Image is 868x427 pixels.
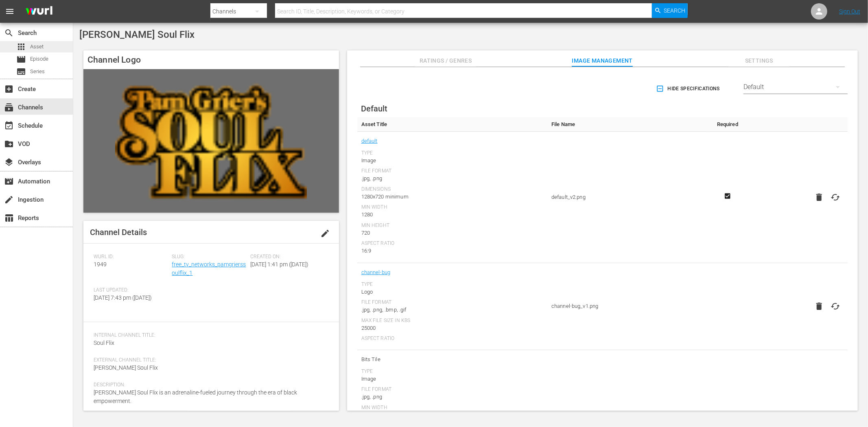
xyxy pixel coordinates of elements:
span: Image Management [572,56,633,66]
td: channel-bug_v1.png [547,263,708,350]
a: default [361,136,378,146]
span: Automation [4,176,14,186]
div: Logo [361,288,543,296]
td: default_v2.png [547,132,708,263]
span: [PERSON_NAME] Soul Flix is an adrenaline-fueled journey through the era of black empowerment. [94,389,297,404]
th: File Name [547,117,708,132]
th: Required [708,117,748,132]
div: Image [361,375,543,383]
span: Search [4,28,14,38]
span: Create [4,84,14,94]
div: File Format [361,386,543,393]
div: 470 [361,411,543,419]
div: Min Width [361,405,543,411]
span: VOD [4,139,14,149]
svg: Required [723,192,732,200]
div: Aspect Ratio [361,240,543,247]
img: Pam Grier's Soul Flix [83,69,339,213]
span: Asset [30,43,44,51]
div: Min Height [361,222,543,229]
span: Description: [94,382,325,388]
span: Episode [30,55,48,63]
span: Channel Details [90,227,147,237]
span: [DATE] 7:43 pm ([DATE]) [94,294,152,301]
span: External Channel Title: [94,357,325,364]
span: Overlays [4,157,14,167]
span: Search [664,3,686,18]
svg: Required [723,411,732,418]
span: Internal Channel Title: [94,332,325,339]
img: ans4CAIJ8jUAAAAAAAAAAAAAAAAAAAAAAAAgQb4GAAAAAAAAAAAAAAAAAAAAAAAAJMjXAAAAAAAAAAAAAAAAAAAAAAAAgAT5G... [20,2,59,21]
div: 25000 [361,324,543,332]
div: Image [361,157,543,165]
span: Settings [728,56,789,66]
span: Ratings / Genres [415,56,476,66]
button: edit [315,224,335,243]
span: Schedule [4,121,14,131]
div: Default [743,76,848,98]
div: Type [361,281,543,288]
div: 1280 [361,211,543,219]
a: channel-bug [361,267,391,278]
h4: Channel Logo [83,50,339,69]
div: .jpg, .png [361,393,543,401]
div: Type [361,368,543,375]
div: 16:9 [361,247,543,255]
span: Slug: [172,254,247,260]
span: Soul Flix [94,340,114,346]
span: Series [16,67,26,76]
div: File Format [361,299,543,306]
span: Hide Specifications [658,85,720,93]
div: Min Width [361,204,543,211]
span: Wurl ID: [94,254,168,260]
div: .jpg, .png [361,174,543,183]
div: Aspect Ratio [361,335,543,342]
span: Last Updated: [94,287,168,294]
span: menu [5,7,15,16]
div: Max File Size In Kbs [361,318,543,324]
span: [PERSON_NAME] Soul Flix [94,364,158,371]
span: Channels [4,102,14,112]
a: free_tv_networks_pamgrierssoulflix_1 [172,261,246,276]
span: [PERSON_NAME] Soul Flix [79,29,195,40]
span: Episode [16,54,26,64]
div: .jpg, .png, .bmp, .gif [361,306,543,314]
th: Asset Title [357,117,547,132]
span: 1949 [94,261,107,268]
span: Default [361,104,387,113]
a: Sign Out [839,8,860,15]
span: Bits Tile [361,354,543,365]
span: [DATE] 1:41 pm ([DATE]) [250,261,308,268]
span: Series [30,68,45,76]
span: Ingestion [4,195,14,205]
span: edit [320,229,330,238]
button: Hide Specifications [654,77,723,100]
div: Dimensions [361,186,543,193]
span: Created On: [250,254,325,260]
div: 720 [361,229,543,237]
span: Asset [16,42,26,52]
div: 1280x720 minimum [361,193,543,201]
span: Reports [4,213,14,223]
div: File Format [361,168,543,174]
button: Search [652,3,688,18]
div: Type [361,150,543,157]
